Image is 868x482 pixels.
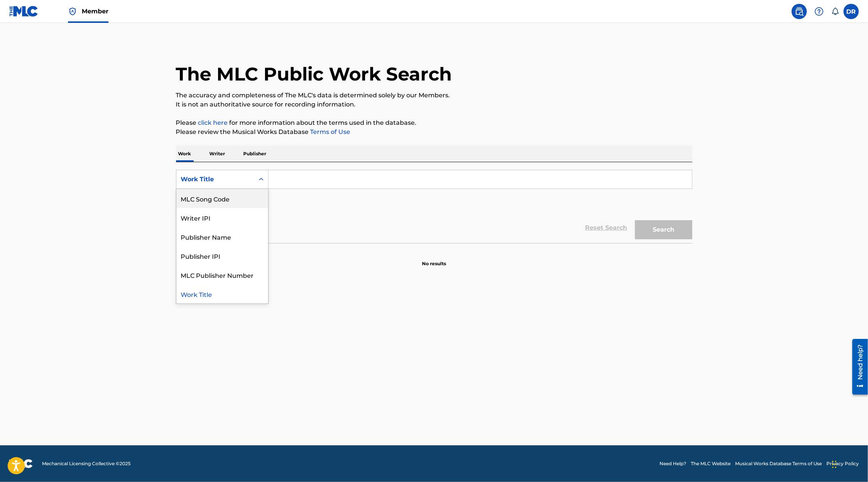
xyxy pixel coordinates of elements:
div: MLC Song Code [176,189,268,208]
div: Drag [832,453,837,476]
a: Privacy Policy [826,460,859,467]
div: Publisher IPI [176,246,268,265]
div: Work Title [181,175,250,184]
span: Mechanical Licensing Collective © 2025 [42,460,131,467]
p: Please review the Musical Works Database [176,127,692,137]
iframe: Chat Widget [830,445,868,482]
span: Member [82,7,108,16]
img: help [815,7,824,16]
a: The MLC Website [691,460,731,467]
div: Publisher Name [176,227,268,246]
form: Search Form [176,170,692,243]
div: Work Title [176,284,268,303]
p: Publisher [241,146,269,162]
div: MLC Publisher Number [176,265,268,284]
a: Public Search [792,4,807,19]
div: Help [811,4,827,19]
h1: The MLC Public Work Search [176,63,452,85]
div: Writer IPI [176,208,268,227]
img: Top Rightsholder [68,7,77,16]
img: MLC Logo [9,6,39,17]
p: No results [422,251,446,267]
iframe: Resource Center [847,336,868,398]
p: The accuracy and completeness of The MLC's data is determined solely by our Members. [176,91,692,100]
p: Work [176,146,194,162]
a: Terms of Use [309,128,351,135]
a: click here [198,119,228,126]
div: User Menu [844,4,859,19]
p: Please for more information about the terms used in the database. [176,118,692,127]
a: Musical Works Database Terms of Use [735,460,822,467]
img: search [795,7,804,16]
p: It is not an authoritative source for recording information. [176,100,692,109]
div: Notifications [831,8,839,15]
a: Need Help? [659,460,686,467]
p: Writer [207,146,228,162]
img: logo [9,459,33,468]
